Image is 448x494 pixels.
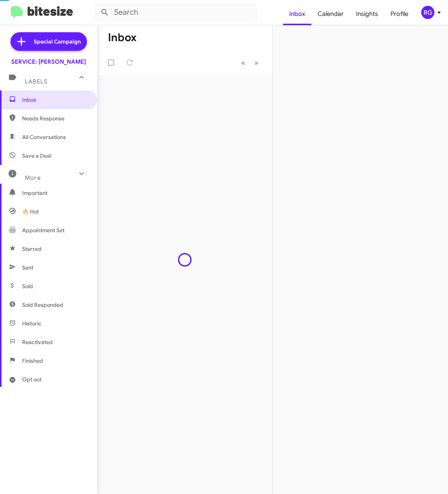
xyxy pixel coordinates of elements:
[22,301,63,309] span: Sold Responded
[22,282,33,290] span: Sold
[254,58,259,68] span: »
[236,55,250,71] button: Previous
[22,338,53,346] span: Reactivated
[25,174,41,181] span: More
[421,6,434,19] div: RG
[22,133,66,141] span: All Conversations
[350,3,384,25] a: Insights
[94,3,257,22] input: Search
[415,6,439,19] button: RG
[34,38,81,45] span: Special Campaign
[22,357,43,365] span: Finished
[22,226,64,234] span: Appointment Set
[22,320,42,327] span: Historic
[22,96,88,104] span: Inbox
[10,32,87,51] a: Special Campaign
[250,55,263,71] button: Next
[311,3,350,25] a: Calendar
[384,3,415,25] a: Profile
[22,208,39,216] span: 🔥 Hot
[22,115,88,122] span: Needs Response
[22,245,42,253] span: Starred
[22,376,42,383] span: Opt out
[22,189,88,197] span: Important
[11,58,86,66] div: SERVICE: [PERSON_NAME]
[25,78,47,85] span: Labels
[237,55,263,71] nav: Page navigation example
[22,152,51,160] span: Save a Deal
[241,58,245,68] span: «
[108,31,137,44] h1: Inbox
[283,3,311,25] a: Inbox
[22,264,33,271] span: Sent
